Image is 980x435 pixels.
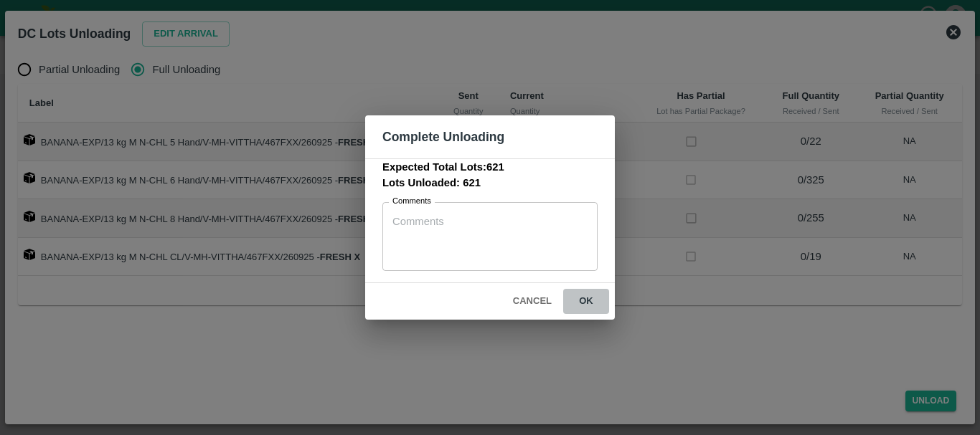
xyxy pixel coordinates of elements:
[382,130,504,144] b: Complete Unloading
[382,177,481,188] b: Lots Unloaded: 621
[392,196,431,207] label: Comments
[382,161,504,173] b: Expected Total Lots: 621
[563,289,609,314] button: ok
[507,289,557,314] button: Cancel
